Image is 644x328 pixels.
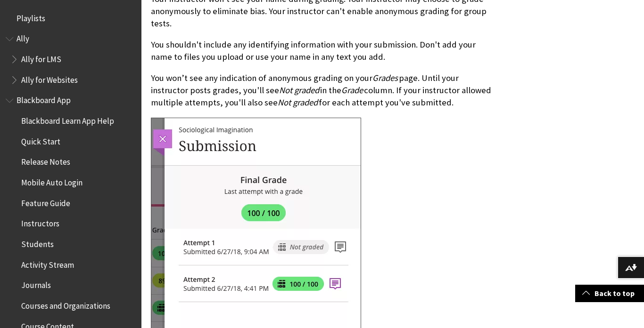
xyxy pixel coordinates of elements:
span: Journals [21,278,51,290]
span: Blackboard App [17,93,71,105]
p: You shouldn't include any identifying information with your submission. Don't add your name to fi... [151,39,495,63]
a: Back to top [575,285,644,302]
span: Not graded [279,85,319,96]
span: Not graded [278,97,318,108]
span: Instructors [21,216,59,229]
span: Activity Stream [21,257,74,270]
nav: Book outline for Playlists [6,10,136,26]
nav: Book outline for Anthology Ally Help [6,31,136,88]
span: Grades [372,72,398,83]
span: Release Notes [21,154,70,167]
span: Ally for LMS [21,51,61,64]
p: You won’t see any indication of anonymous grading on your page. Until your instructor posts grade... [151,72,495,109]
span: Quick Start [21,134,60,146]
span: Ally for Websites [21,72,78,85]
span: Courses and Organizations [21,298,110,311]
span: Playlists [17,10,45,23]
span: Blackboard Learn App Help [21,113,114,126]
span: Grade [341,85,363,96]
span: Ally [17,31,29,44]
span: Students [21,236,54,249]
span: Feature Guide [21,195,70,208]
span: Mobile Auto Login [21,175,83,187]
